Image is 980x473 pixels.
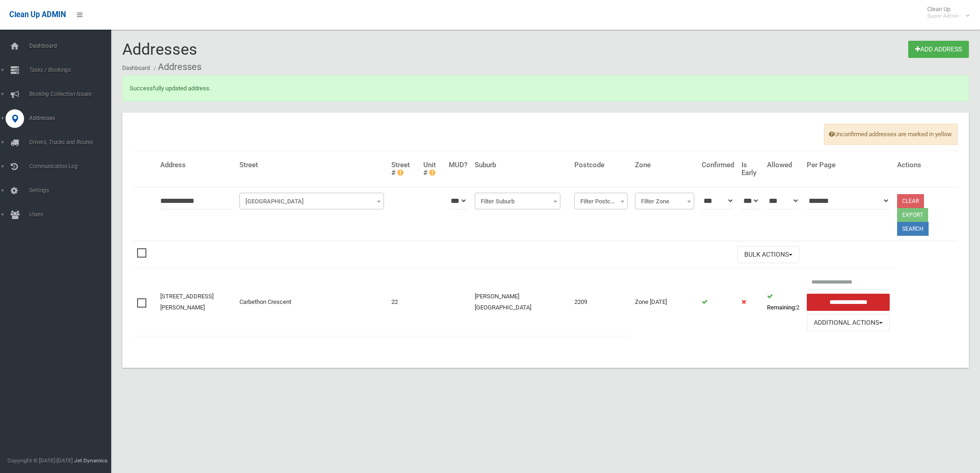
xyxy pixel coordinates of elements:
[807,314,890,331] button: Additional Actions
[423,161,442,177] h4: Unit #
[631,268,698,336] td: Zone [DATE]
[824,124,958,145] span: Unconfirmed addresses are marked in yellow.
[635,193,694,209] span: Filter Zone
[897,222,929,236] button: Search
[151,58,201,76] li: Addresses
[763,268,803,336] td: 2
[908,41,969,58] a: Add Address
[9,10,66,19] span: Clean Up ADMIN
[767,161,799,169] h4: Allowed
[737,246,799,263] button: Bulk Actions
[767,304,796,311] strong: Remaining:
[74,457,107,464] strong: Jet Dynamics
[122,65,150,71] a: Dashboard
[897,161,954,169] h4: Actions
[577,195,626,208] span: Filter Postcode
[807,161,890,169] h4: Per Page
[160,293,214,311] a: [STREET_ADDRESS][PERSON_NAME]
[475,161,566,169] h4: Suburb
[471,268,570,336] td: [PERSON_NAME][GEOGRAPHIC_DATA]
[897,208,928,222] button: Export
[239,193,384,209] span: Filter Street
[26,67,119,73] span: Tasks / Bookings
[637,195,692,208] span: Filter Zone
[26,91,119,97] span: Booking Collection Issues
[702,161,734,169] h4: Confirmed
[477,195,558,208] span: Filter Suburb
[26,163,119,170] span: Communication Log
[574,161,628,169] h4: Postcode
[26,187,119,194] span: Settings
[26,115,119,121] span: Addresses
[236,268,388,336] td: Carbethon Crescent
[635,161,694,169] h4: Zone
[122,76,969,101] div: Successfully updated address.
[923,6,968,19] span: Clean Up
[475,193,560,209] span: Filter Suburb
[574,193,628,209] span: Filter Postcode
[571,268,632,336] td: 2209
[122,40,197,58] span: Addresses
[741,161,760,177] h4: Is Early
[449,161,467,169] h4: MUD?
[7,457,73,464] span: Copyright © [DATE]-[DATE]
[391,161,416,177] h4: Street #
[26,139,119,145] span: Drivers, Trucks and Routes
[26,43,119,49] span: Dashboard
[388,268,420,336] td: 22
[897,194,924,208] a: Clear
[239,161,384,169] h4: Street
[26,211,119,218] span: Users
[242,195,382,208] span: Filter Street
[927,13,959,19] small: Super Admin
[160,161,232,169] h4: Address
